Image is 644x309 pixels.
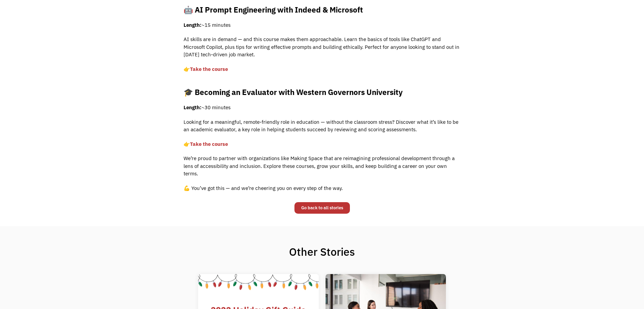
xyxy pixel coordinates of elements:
[184,21,461,29] p: ~15 minutes
[190,66,228,72] a: Take the course‍
[184,65,461,81] p: 👉
[131,245,513,258] h1: Other Stories
[184,22,201,28] strong: Length:
[190,141,228,147] a: Take the course
[184,140,461,148] p: 👉
[184,36,461,59] p: AI skills are in demand — and this course makes them approachable. Learn the basics of tools like...
[184,5,363,15] strong: 🤖 AI Prompt Engineering with Indeed & Microsoft
[184,104,201,111] strong: Length:
[294,202,350,214] a: Go back to all stories
[184,185,461,192] p: 💪 You’ve got this — and we’re cheering you on every step of the way.
[184,118,461,134] p: Looking for a meaningful, remote-friendly role in education — without the classroom stress? Disco...
[184,104,461,112] p: ~30 minutes
[184,87,403,97] strong: 🎓 Becoming an Evaluator with Western Governors University
[184,155,461,178] p: We’re proud to partner with organizations like Making Space that are reimagining professional dev...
